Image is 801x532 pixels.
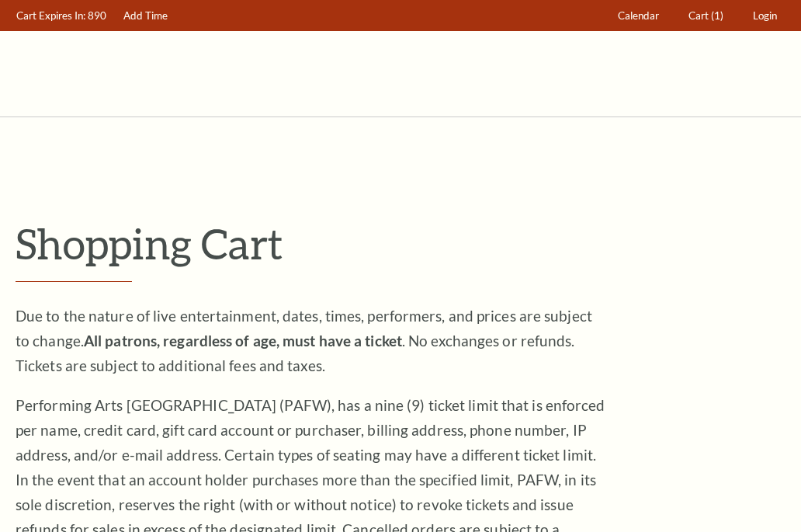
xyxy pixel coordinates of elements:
[16,218,785,269] p: Shopping Cart
[16,9,85,22] span: Cart Expires In:
[681,1,731,31] a: Cart (1)
[618,9,659,22] span: Calendar
[753,9,777,22] span: Login
[711,9,723,22] span: (1)
[611,1,667,31] a: Calendar
[688,9,709,22] span: Cart
[16,307,592,374] span: Due to the nature of live entertainment, dates, times, performers, and prices are subject to chan...
[116,1,175,31] a: Add Time
[746,1,785,31] a: Login
[84,332,402,349] strong: All patrons, regardless of age, must have a ticket
[88,9,106,22] span: 890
